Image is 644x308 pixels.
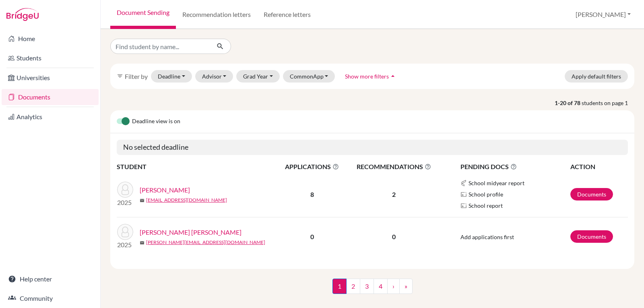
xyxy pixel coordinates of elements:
[332,279,347,294] span: 1
[195,70,233,83] button: Advisor
[140,198,144,203] span: mail
[140,185,190,195] a: [PERSON_NAME]
[132,117,180,126] span: Deadline view is on
[146,239,265,246] a: [PERSON_NAME][EMAIL_ADDRESS][DOMAIN_NAME]
[2,89,99,105] a: Documents
[347,162,441,172] span: RECOMMENDATIONS
[117,182,133,198] img: Breuhaus, Anne
[460,162,570,172] span: PENDING DOCS
[125,72,148,80] span: Filter by
[2,70,99,86] a: Universities
[338,70,404,83] button: Show more filtersarrow_drop_up
[117,240,133,250] p: 2025
[140,240,144,245] span: mail
[278,162,346,172] span: APPLICATIONS
[146,196,227,204] a: [EMAIL_ADDRESS][DOMAIN_NAME]
[2,271,99,287] a: Help center
[2,290,99,306] a: Community
[345,73,389,80] span: Show more filters
[117,224,133,240] img: Aguilar Hildel, Kiana
[460,234,514,240] span: Add applications first
[469,179,524,187] span: School midyear report
[347,232,441,242] p: 0
[460,180,467,186] img: Common App logo
[570,161,628,172] th: ACTION
[389,72,397,80] i: arrow_drop_up
[6,8,39,21] img: Bridge-U
[570,188,613,201] a: Documents
[570,230,613,243] a: Documents
[460,191,467,198] img: Parchments logo
[236,70,280,83] button: Grad Year
[2,50,99,66] a: Students
[460,203,467,209] img: Parchments logo
[387,279,400,294] a: ›
[347,190,441,199] p: 2
[572,7,634,22] button: [PERSON_NAME]
[117,198,133,207] p: 2025
[399,279,413,294] a: »
[469,201,503,210] span: School report
[469,190,503,198] span: School profile
[310,233,314,240] b: 0
[2,31,99,47] a: Home
[140,227,242,237] a: [PERSON_NAME] [PERSON_NAME]
[565,70,628,83] button: Apply default filters
[310,190,314,198] b: 8
[360,279,374,294] a: 3
[110,39,210,54] input: Find student by name...
[346,279,360,294] a: 2
[582,99,634,107] span: students on page 1
[2,109,99,125] a: Analytics
[117,73,123,79] i: filter_list
[117,140,628,155] h5: No selected deadline
[283,70,335,83] button: CommonApp
[332,279,413,300] nav: ...
[555,99,582,107] strong: 1-20 of 78
[374,279,388,294] a: 4
[151,70,192,83] button: Deadline
[117,161,278,172] th: STUDENT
